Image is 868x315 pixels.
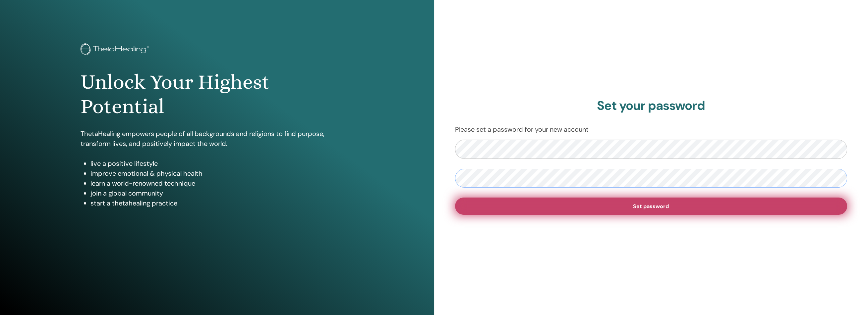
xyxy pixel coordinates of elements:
[90,178,353,188] li: learn a world-renowned technique
[455,98,847,113] h2: Set your password
[633,203,669,210] span: Set password
[81,129,353,149] p: ThetaHealing empowers people of all backgrounds and religions to find purpose, transform lives, a...
[81,70,353,119] h1: Unlock Your Highest Potential
[455,198,847,215] button: Set password
[90,188,353,198] li: join a global community
[90,168,353,178] li: improve emotional & physical health
[90,198,353,208] li: start a thetahealing practice
[455,124,847,134] p: Please set a password for your new account
[90,158,353,168] li: live a positive lifestyle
